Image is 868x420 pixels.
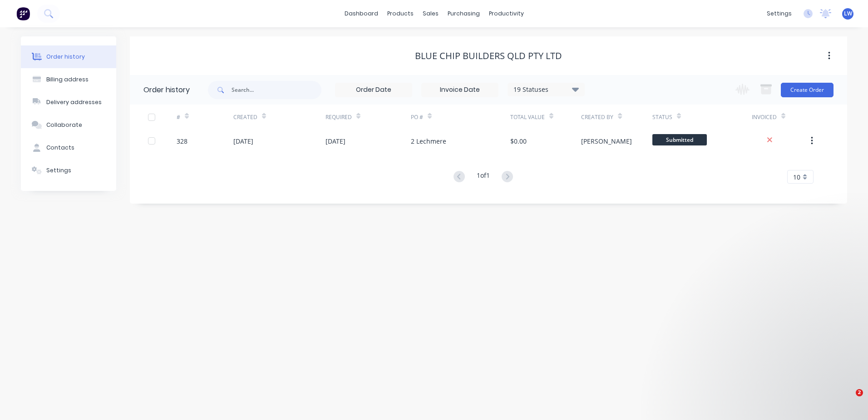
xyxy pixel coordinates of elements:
[177,136,187,146] div: 328
[46,75,89,84] div: Billing address
[581,105,652,130] div: Created By
[325,113,352,121] div: Required
[233,113,257,121] div: Created
[411,136,446,146] div: 2 Lechmere
[411,113,423,121] div: PO #
[762,7,796,20] div: settings
[781,83,833,97] button: Create Order
[411,105,510,130] div: PO #
[752,105,809,130] div: Invoiced
[21,91,116,114] button: Delivery addresses
[837,389,859,411] iframe: Intercom live chat
[335,83,412,97] input: Order Date
[510,136,527,146] div: $0.00
[581,113,613,121] div: Created By
[581,136,632,146] div: [PERSON_NAME]
[418,7,443,20] div: sales
[16,7,30,20] img: Factory
[325,136,345,146] div: [DATE]
[325,105,411,130] div: Required
[46,144,74,152] div: Contacts
[383,7,418,20] div: products
[856,389,863,396] span: 2
[477,170,490,184] div: 1 of 1
[510,105,581,130] div: Total Value
[508,85,584,95] div: 19 Statuses
[233,105,325,130] div: Created
[21,159,116,182] button: Settings
[233,136,253,146] div: [DATE]
[232,81,321,99] input: Search...
[143,85,190,95] div: Order history
[21,68,116,91] button: Billing address
[46,166,71,175] div: Settings
[21,114,116,136] button: Collaborate
[46,53,85,61] div: Order history
[752,113,777,121] div: Invoiced
[844,10,852,18] span: LW
[46,98,102,106] div: Delivery addresses
[793,172,800,182] span: 10
[652,134,707,145] span: Submitted
[340,7,383,20] a: dashboard
[177,105,233,130] div: #
[21,136,116,159] button: Contacts
[652,105,752,130] div: Status
[177,113,180,121] div: #
[46,121,82,129] div: Collaborate
[652,113,672,121] div: Status
[21,45,116,68] button: Order history
[415,50,562,61] div: Blue Chip Builders QLD Pty Ltd
[422,83,498,97] input: Invoice Date
[484,7,528,20] div: productivity
[443,7,484,20] div: purchasing
[510,113,545,121] div: Total Value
